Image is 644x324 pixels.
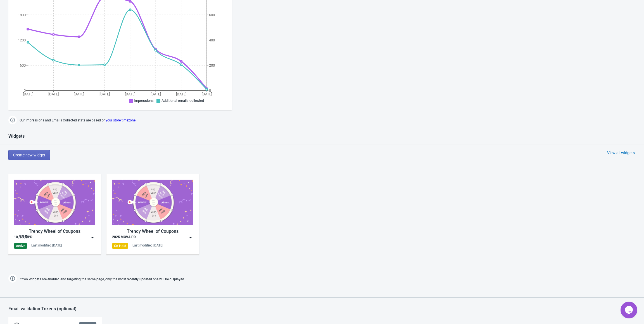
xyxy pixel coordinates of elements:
tspan: [DATE] [23,92,33,96]
tspan: 200 [209,63,215,67]
tspan: [DATE] [176,92,186,96]
tspan: [DATE] [202,92,212,96]
span: Additional emails collected [161,98,204,103]
tspan: [DATE] [74,92,84,96]
div: View all widgets [607,150,635,156]
div: Trendy Wheel of Coupons [112,228,193,235]
tspan: 400 [209,38,215,42]
span: Our Impressions and Emails Collected stats are based on . [20,116,136,125]
div: Trendy Wheel of Coupons [14,228,95,235]
img: dropdown.png [90,235,95,240]
img: help.png [8,116,17,124]
tspan: [DATE] [125,92,135,96]
span: Create new widget [13,153,45,157]
img: dropdown.png [188,235,193,240]
div: On Hold [112,243,128,249]
tspan: [DATE] [48,92,59,96]
span: Impressions [134,98,154,103]
img: help.png [8,274,17,283]
tspan: 600 [209,13,215,17]
tspan: 0 [209,88,211,93]
img: trendy_game.png [14,180,95,225]
tspan: 1200 [18,38,26,42]
tspan: [DATE] [151,92,161,96]
a: your store timezone [106,118,136,122]
tspan: 0 [24,88,26,93]
button: Create new widget [8,150,50,160]
iframe: chat widget [621,302,638,318]
tspan: 1800 [18,13,26,17]
tspan: 600 [20,63,26,67]
div: Last modified: [DATE] [132,243,163,248]
div: 10月秋季PD [14,235,32,240]
div: Active [14,243,27,249]
div: Last modified: [DATE] [31,243,62,248]
img: trendy_game.png [112,180,193,225]
tspan: [DATE] [99,92,110,96]
div: 2025 MOVA PD [112,235,136,240]
span: If two Widgets are enabled and targeting the same page, only the most recently updated one will b... [20,275,185,284]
